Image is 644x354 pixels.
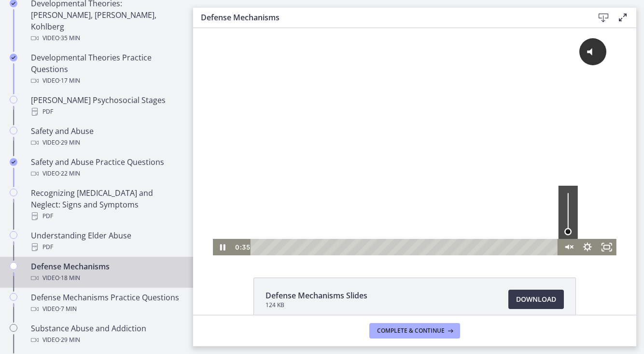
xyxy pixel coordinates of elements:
span: · 7 min [59,303,77,315]
button: Show settings menu [385,211,404,227]
div: Video [31,137,182,148]
div: [PERSON_NAME] Psychosocial Stages [31,94,182,118]
div: Recognizing [MEDICAL_DATA] and Neglect: Signs and Symptoms [31,187,182,222]
a: Download [508,290,564,309]
span: · 18 min [59,272,80,284]
div: Video [31,32,182,44]
div: Safety and Abuse [31,125,182,148]
div: Volume [365,158,385,211]
span: 124 KB [266,301,367,309]
div: Video [31,334,182,346]
div: Video [31,272,182,284]
div: Substance Abuse and Addiction [31,323,182,346]
h3: Defense Mechanisms [201,12,578,23]
span: Download [516,294,556,305]
div: PDF [31,241,182,253]
button: Fullscreen [404,211,423,227]
div: Video [31,75,182,87]
span: · 29 min [59,137,80,148]
span: · 29 min [59,334,80,346]
iframe: Video Lesson [193,28,636,255]
button: Unmute [365,211,385,227]
div: Safety and Abuse Practice Questions [31,156,182,179]
i: Completed [10,158,17,166]
span: · 17 min [59,75,80,87]
button: Complete & continue [369,323,460,339]
div: Developmental Theories Practice Questions [31,52,182,87]
div: Video [31,303,182,315]
div: Understanding Elder Abuse [31,230,182,253]
div: Defense Mechanisms Practice Questions [31,292,182,315]
div: PDF [31,210,182,222]
div: Video [31,168,182,179]
div: Defense Mechanisms [31,261,182,284]
span: · 22 min [59,168,80,179]
i: Completed [10,54,17,61]
span: · 35 min [59,32,80,44]
span: Defense Mechanisms Slides [266,290,367,301]
span: Complete & continue [377,327,445,335]
div: PDF [31,106,182,118]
